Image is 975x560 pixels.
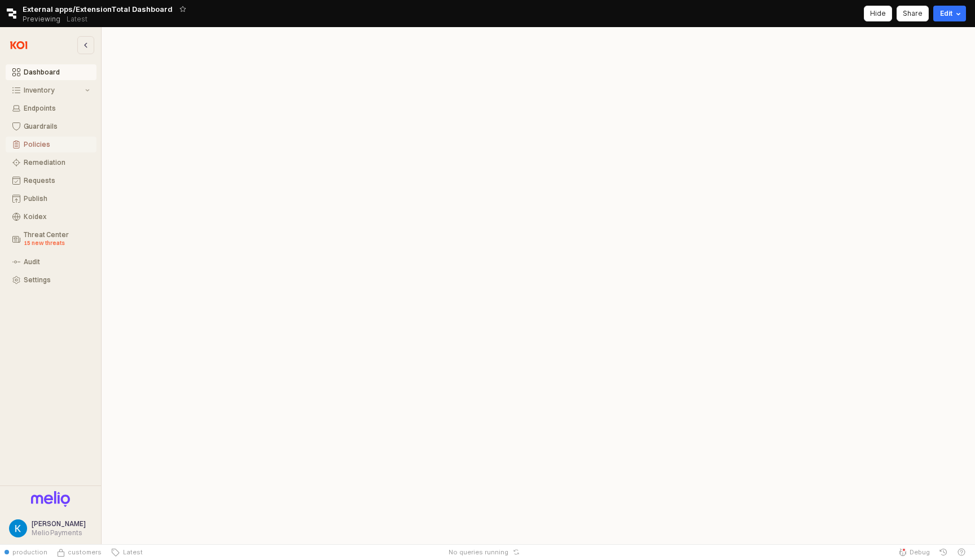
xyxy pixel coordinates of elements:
button: Debug [894,544,934,560]
button: Edit [933,6,966,21]
button: Koidex [6,209,96,225]
span: Debug [910,548,930,557]
span: production [12,548,47,557]
button: Add app to favorites [177,3,188,15]
button: Threat Center [6,227,96,252]
button: Dashboard [6,64,96,80]
div: Previewing Latest [23,11,94,27]
button: Hide app [864,6,892,21]
div: Publish [24,195,90,203]
button: Publish [6,191,96,207]
button: Guardrails [6,119,96,134]
p: Share [903,9,923,18]
div: Remediation [24,159,90,167]
button: History [934,544,952,560]
button: Reset app state [511,549,522,555]
button: Share app [897,6,929,21]
button: Remediation [6,155,96,170]
div: Inventory [24,86,83,94]
p: Latest [67,15,87,24]
button: Inventory [6,82,96,98]
span: No queries running [449,548,508,557]
div: Requests [24,177,90,185]
span: [PERSON_NAME] [32,519,86,528]
div: Koidex [24,213,90,221]
div: Audit [24,258,90,266]
button: Releases and History [60,11,94,27]
span: customers [68,548,102,557]
button: Audit [6,254,96,270]
div: Policies [24,141,90,148]
div: Guardrails [24,123,90,130]
span: Latest [120,548,143,557]
div: Hide [870,6,886,21]
button: Latest [106,544,147,560]
div: Dashboard [24,68,90,76]
button: Help [952,544,970,560]
div: Settings [24,276,90,284]
button: Source Control [52,544,106,560]
span: External apps/ExtensionTotal Dashboard [23,3,173,15]
div: Endpoints [24,104,90,112]
main: App Frame [102,27,975,544]
button: Endpoints [6,100,96,116]
span: Previewing [23,14,60,25]
div: 15 new threats [24,239,90,248]
div: Threat Center [24,231,90,248]
div: Melio Payments [32,528,86,537]
button: Policies [6,137,96,152]
iframe: DashboardPage [102,27,975,544]
button: Requests [6,173,96,189]
button: Settings [6,272,96,288]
